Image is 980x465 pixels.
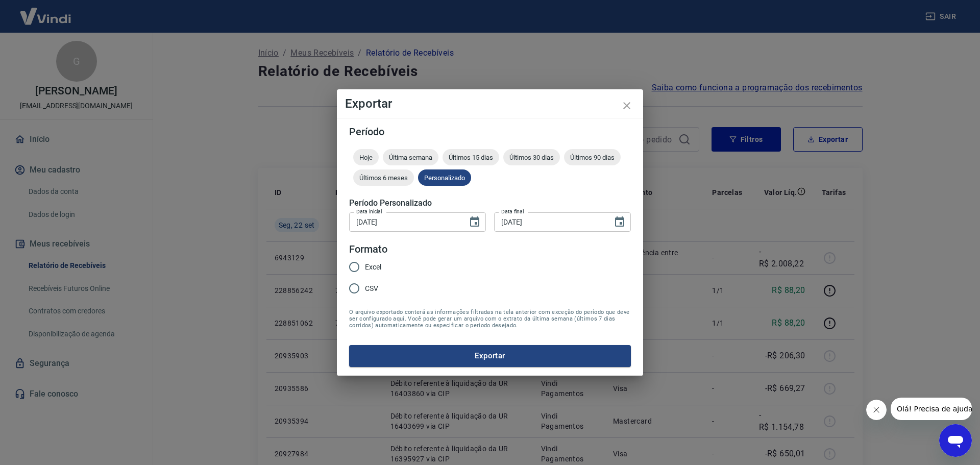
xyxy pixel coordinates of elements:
iframe: Mensagem da empresa [891,398,972,420]
div: Personalizado [418,169,471,186]
input: DD/MM/YYYY [494,212,605,231]
button: Choose date, selected date is 20 de set de 2025 [464,212,485,232]
button: Choose date, selected date is 22 de set de 2025 [609,212,630,232]
span: Últimos 6 meses [353,174,414,182]
span: Últimos 30 dias [503,154,560,161]
div: Últimos 90 dias [564,149,621,165]
div: Hoje [353,149,379,165]
iframe: Fechar mensagem [866,400,887,420]
legend: Formato [349,242,387,257]
span: CSV [365,283,378,294]
span: Olá! Precisa de ajuda? [6,7,86,15]
span: Última semana [383,154,438,161]
button: Exportar [349,345,631,366]
label: Data final [501,208,524,215]
button: close [615,93,639,118]
span: Excel [365,262,381,273]
span: Personalizado [418,174,471,182]
span: O arquivo exportado conterá as informações filtradas na tela anterior com exceção do período que ... [349,309,631,329]
div: Últimos 6 meses [353,169,414,186]
span: Hoje [353,154,379,161]
h4: Exportar [345,97,635,110]
h5: Período Personalizado [349,198,631,208]
label: Data inicial [356,208,382,215]
span: Últimos 90 dias [564,154,621,161]
div: Última semana [383,149,438,165]
h5: Período [349,127,631,137]
span: Últimos 15 dias [443,154,499,161]
div: Últimos 15 dias [443,149,499,165]
iframe: Botão para abrir a janela de mensagens [939,424,972,457]
input: DD/MM/YYYY [349,212,460,231]
div: Últimos 30 dias [503,149,560,165]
